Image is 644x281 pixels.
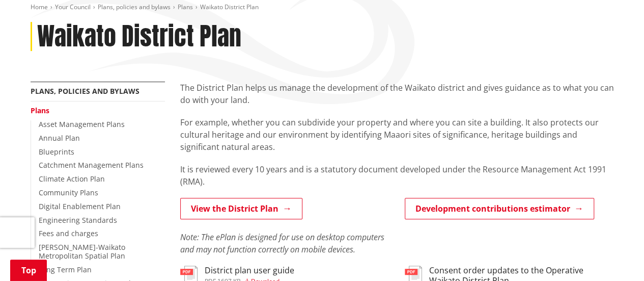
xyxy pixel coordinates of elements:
a: Plans, policies and bylaws [31,86,139,96]
a: [PERSON_NAME]-Waikato Metropolitan Spatial Plan [39,242,125,261]
a: Top [10,260,47,281]
a: Long Term Plan [39,265,92,274]
nav: breadcrumb [31,3,614,12]
a: Development contributions estimator [405,198,594,219]
a: Climate Action Plan [39,174,105,184]
h1: Waikato District Plan [37,22,241,52]
a: Plans [31,106,49,115]
a: Fees and charges [39,228,98,238]
a: Your Council [55,3,91,11]
a: Plans, policies and bylaws [98,3,171,11]
a: View the District Plan [180,198,302,219]
em: Note: The ePlan is designed for use on desktop computers and may not function correctly on mobile... [180,232,384,255]
h3: District plan user guide [205,266,294,275]
a: Blueprints [39,147,74,157]
p: It is reviewed every 10 years and is a statutory document developed under the Resource Management... [180,163,614,188]
p: For example, whether you can subdivide your property and where you can site a building. It also p... [180,116,614,153]
a: Asset Management Plans [39,119,125,129]
span: Waikato District Plan [200,3,259,11]
iframe: Messenger Launcher [597,238,634,275]
a: Catchment Management Plans [39,160,144,170]
a: Plans [178,3,193,11]
a: Community Plans [39,188,98,197]
a: Digital Enablement Plan [39,201,121,211]
p: The District Plan helps us manage the development of the Waikato district and gives guidance as t... [180,82,614,106]
a: Engineering Standards [39,215,117,225]
a: Annual Plan [39,133,80,143]
a: Home [31,3,48,11]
